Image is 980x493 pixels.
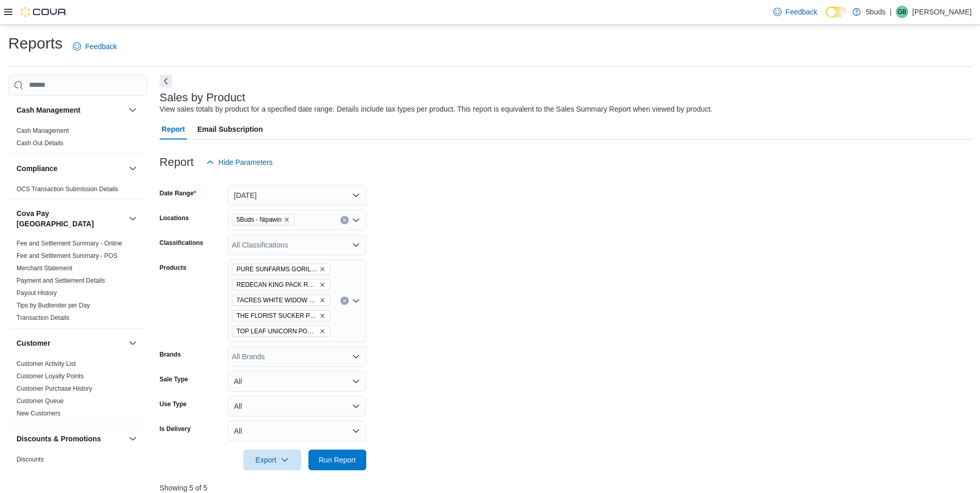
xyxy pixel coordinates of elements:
[160,104,712,115] div: View sales totals by product for a specified date range. Details include tax types per product. T...
[17,239,122,248] span: Fee and Settlement Summary - Online
[85,41,117,52] span: Feedback
[160,189,196,197] label: Date Range
[8,125,147,153] div: Cash Management
[284,217,290,223] button: Remove 5Buds - Nipawin from selection in this group
[17,360,76,367] a: Customer Activity List
[890,6,892,18] p: |
[232,295,330,306] span: 7ACRES WHITE WIDOW 28G
[127,104,139,116] button: Cash Management
[352,352,360,361] button: Open list of options
[17,185,118,193] span: OCS Transaction Submission Details
[232,326,330,337] span: TOP LEAF UNICORN POOP 14G
[17,265,72,272] a: Merchant Statement
[17,139,64,147] span: Cash Out Details
[17,434,125,444] button: Discounts & Promotions
[17,127,69,135] span: Cash Management
[769,2,821,22] a: Feedback
[17,314,69,322] span: Transaction Details
[17,208,125,229] button: Cova Pay [GEOGRAPHIC_DATA]
[228,185,366,206] button: [DATE]
[866,6,885,18] p: 5buds
[237,264,317,274] span: PURE SUNFARMS GORILLA MILK 28G
[17,385,92,392] a: Customer Purchase History
[197,119,263,140] span: Email Subscription
[17,240,122,247] a: Fee and Settlement Summary - Online
[17,302,90,309] a: Tips by Budtender per Day
[160,91,245,104] h3: Sales by Product
[228,396,366,417] button: All
[127,433,139,445] button: Discounts & Promotions
[319,313,325,319] button: Remove THE FLORIST SUCKER PUNCH 7G from selection in this group
[352,241,360,249] button: Open list of options
[17,127,69,134] a: Cash Management
[17,252,117,260] span: Fee and Settlement Summary - POS
[232,214,294,225] span: 5Buds - Nipawin
[17,289,57,297] span: Payout History
[237,311,317,321] span: THE FLORIST SUCKER PUNCH 7G
[319,297,325,303] button: Remove 7ACRES WHITE WIDOW 28G from selection in this group
[17,397,64,405] span: Customer Queue
[17,455,44,464] span: Discounts
[340,216,349,224] button: Clear input
[896,6,908,18] div: Gabe Brad
[228,421,366,441] button: All
[352,297,360,305] button: Open list of options
[160,214,189,222] label: Locations
[17,384,92,393] span: Customer Purchase History
[237,280,317,290] span: REDECAN KING PACK ROYAL COLLECTION PR 70X0.4G
[228,371,366,392] button: All
[160,375,188,383] label: Sale Type
[237,214,282,225] span: 5Buds - Nipawin
[160,425,191,433] label: Is Delivery
[17,338,50,348] h3: Customer
[17,409,60,418] span: New Customers
[308,450,366,470] button: Run Report
[17,140,64,147] a: Cash Out Details
[202,152,277,173] button: Hide Parameters
[17,163,125,174] button: Compliance
[17,360,76,368] span: Customer Activity List
[897,6,906,18] span: GB
[160,400,186,408] label: Use Type
[17,186,118,193] a: OCS Transaction Submission Details
[160,75,172,87] button: Next
[127,212,139,225] button: Cova Pay [GEOGRAPHIC_DATA]
[17,276,105,285] span: Payment and Settlement Details
[17,277,105,284] a: Payment and Settlement Details
[8,183,147,199] div: Compliance
[219,157,273,167] span: Hide Parameters
[17,434,101,444] h3: Discounts & Promotions
[232,310,330,321] span: THE FLORIST SUCKER PUNCH 7G
[17,163,57,174] h3: Compliance
[8,33,63,54] h1: Reports
[17,456,44,463] a: Discounts
[352,216,360,224] button: Open list of options
[69,36,121,57] a: Feedback
[232,279,330,290] span: REDECAN KING PACK ROYAL COLLECTION PR 70X0.4G
[17,372,84,380] span: Customer Loyalty Points
[340,297,349,305] button: Clear input
[127,162,139,175] button: Compliance
[17,373,84,380] a: Customer Loyalty Points
[17,105,81,115] h3: Cash Management
[17,264,72,272] span: Merchant Statement
[162,119,185,140] span: Report
[17,314,69,321] a: Transaction Details
[127,337,139,349] button: Customer
[250,450,295,470] span: Export
[160,156,194,168] h3: Report
[319,282,325,288] button: Remove REDECAN KING PACK ROYAL COLLECTION PR 70X0.4G from selection in this group
[319,266,325,272] button: Remove PURE SUNFARMS GORILLA MILK 28G from selection in this group
[232,264,330,275] span: PURE SUNFARMS GORILLA MILK 28G
[319,455,356,465] span: Run Report
[160,264,186,272] label: Products
[160,239,204,247] label: Classifications
[319,328,325,334] button: Remove TOP LEAF UNICORN POOP 14G from selection in this group
[17,252,117,259] a: Fee and Settlement Summary - POS
[826,18,826,18] span: Dark Mode
[17,397,64,405] a: Customer Queue
[912,6,972,18] p: [PERSON_NAME]
[237,326,317,336] span: TOP LEAF UNICORN POOP 14G
[17,289,57,297] a: Payout History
